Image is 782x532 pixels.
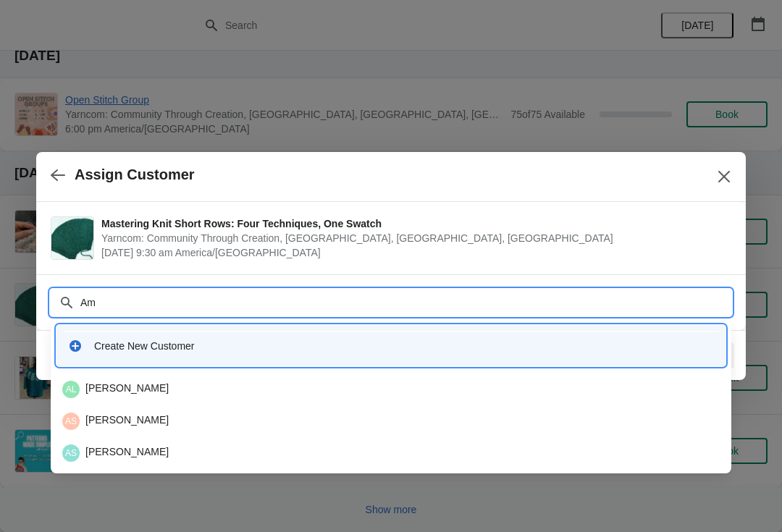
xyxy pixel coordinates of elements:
[62,444,80,462] span: Amy Schmerold
[711,164,737,190] button: Close
[62,413,720,430] div: [PERSON_NAME]
[51,375,731,404] li: Amy Leipholtz
[101,216,724,231] span: Mastering Knit Short Rows: Four Techniques, One Swatch
[75,166,195,183] h2: Assign Customer
[62,381,80,398] span: Amy Leipholtz
[65,448,77,458] text: AS
[62,413,80,430] span: Amy Stabenow
[66,384,77,394] text: AL
[62,444,720,462] div: [PERSON_NAME]
[80,290,731,316] input: Search customer name or email
[51,404,731,436] li: Amy Stabenow
[65,416,77,426] text: AS
[62,381,720,398] div: [PERSON_NAME]
[51,217,93,259] img: Mastering Knit Short Rows: Four Techniques, One Swatch | Yarncom: Community Through Creation, Oli...
[101,231,724,245] span: Yarncom: Community Through Creation, [GEOGRAPHIC_DATA], [GEOGRAPHIC_DATA], [GEOGRAPHIC_DATA]
[94,339,714,353] div: Create New Customer
[51,436,731,468] li: Amy Schmerold
[101,245,724,260] span: [DATE] 9:30 am America/[GEOGRAPHIC_DATA]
